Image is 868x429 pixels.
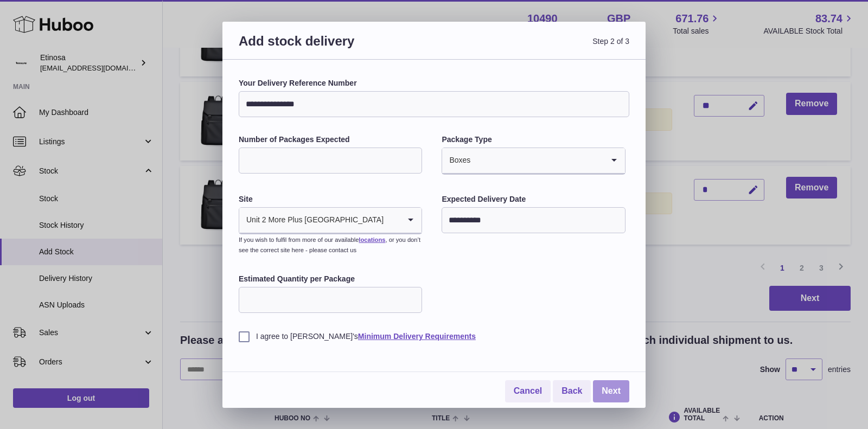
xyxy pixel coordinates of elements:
small: If you wish to fulfil from more of our available , or you don’t see the correct site here - pleas... [239,236,420,253]
label: I agree to [PERSON_NAME]'s [239,331,629,342]
a: Back [553,380,591,402]
div: Search for option [239,208,422,234]
input: Search for option [384,208,400,233]
a: Cancel [505,380,551,402]
input: Search for option [471,148,603,173]
label: Your Delivery Reference Number [239,78,629,88]
span: Boxes [442,148,471,173]
span: Step 2 of 3 [434,33,629,62]
a: Minimum Delivery Requirements [358,332,476,341]
label: Number of Packages Expected [239,135,422,145]
h3: Add stock delivery [239,33,434,62]
label: Package Type [442,135,625,145]
label: Expected Delivery Date [442,194,625,204]
label: Site [239,194,422,204]
label: Estimated Quantity per Package [239,274,422,284]
div: Search for option [442,148,624,174]
a: Next [593,380,629,402]
span: Unit 2 More Plus [GEOGRAPHIC_DATA] [239,208,384,233]
a: locations [359,236,385,243]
